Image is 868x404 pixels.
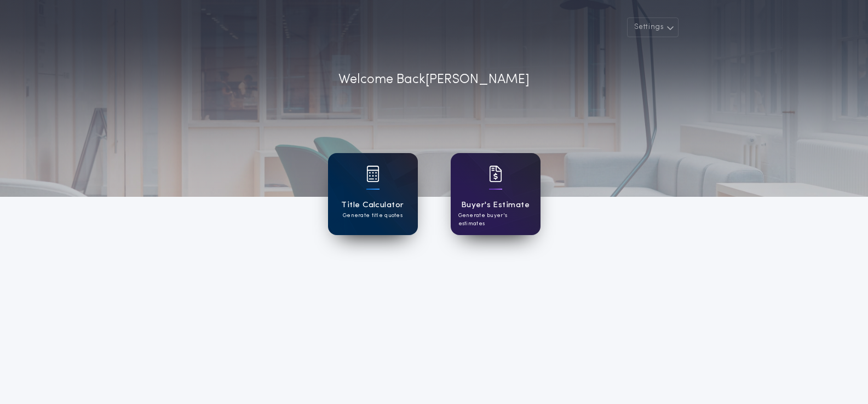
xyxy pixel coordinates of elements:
[366,166,380,182] img: card icon
[338,70,530,90] p: Welcome Back [PERSON_NAME]
[489,166,502,182] img: card icon
[461,199,530,212] h1: Buyer's Estimate
[458,212,533,228] p: Generate buyer's estimates
[451,153,541,235] a: card iconBuyer's EstimateGenerate buyer's estimates
[341,199,404,212] h1: Title Calculator
[343,212,403,220] p: Generate title quotes
[627,17,679,37] button: Settings
[328,153,418,235] a: card iconTitle CalculatorGenerate title quotes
